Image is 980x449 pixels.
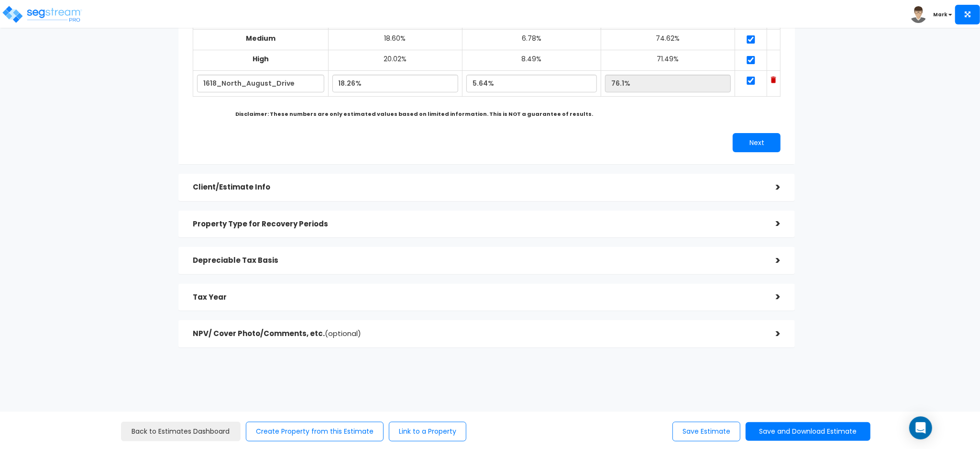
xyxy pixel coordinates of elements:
button: Link to a Property [389,422,466,441]
b: Mark [933,11,947,18]
button: Next [733,133,781,152]
div: Open Intercom Messenger [909,416,932,439]
td: 6.78% [462,29,601,50]
div: > [761,253,781,268]
img: logo_pro_r.png [1,5,83,24]
img: Trash Icon [771,77,776,83]
button: Save and Download Estimate [746,422,870,441]
h5: NPV/ Cover Photo/Comments, etc. [193,330,761,338]
button: Save Estimate [672,422,740,441]
a: Back to Estimates Dashboard [121,422,241,441]
td: 74.62% [601,29,735,50]
div: > [761,290,781,304]
b: Medium [246,34,275,43]
div: > [761,180,781,195]
img: avatar.png [910,6,927,23]
td: 8.49% [462,50,601,70]
h5: Tax Year [193,293,761,302]
span: (optional) [325,328,361,338]
div: > [761,216,781,231]
td: 20.02% [328,50,462,70]
h5: Depreciable Tax Basis [193,257,761,265]
div: > [761,326,781,341]
h5: Property Type for Recovery Periods [193,220,761,228]
td: 71.49% [601,50,735,70]
button: Create Property from this Estimate [246,422,384,441]
b: Disclaimer: These numbers are only estimated values based on limited information. This is NOT a g... [235,110,593,118]
b: High [253,54,269,64]
td: 18.60% [328,29,462,50]
h5: Client/Estimate Info [193,183,761,191]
